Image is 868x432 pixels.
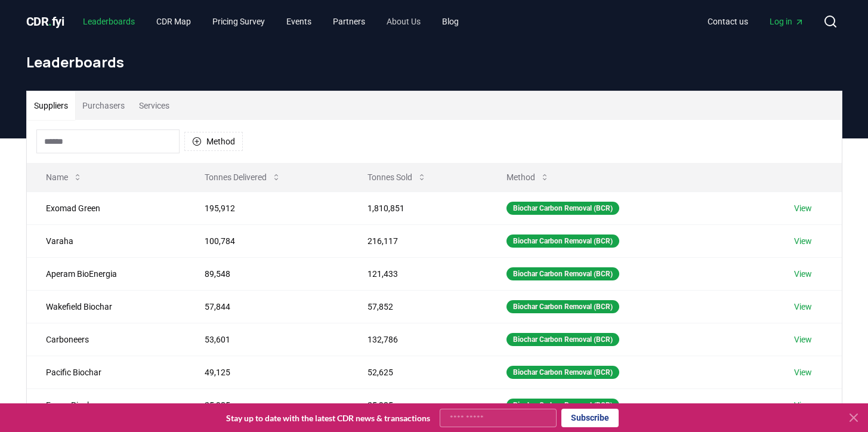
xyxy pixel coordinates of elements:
[186,224,348,257] td: 100,784
[203,11,274,32] a: Pricing Survey
[433,11,468,32] a: Blog
[186,192,348,224] td: 195,912
[186,257,348,290] td: 89,548
[323,11,375,32] a: Partners
[770,16,804,27] span: Log in
[794,268,812,280] a: View
[27,257,186,290] td: Aperam BioEnergia
[348,356,487,388] td: 52,625
[794,202,812,214] a: View
[506,366,619,379] div: Biochar Carbon Removal (BCR)
[377,11,430,32] a: About Us
[27,323,186,356] td: Carboneers
[348,257,487,290] td: 121,433
[26,53,842,72] h1: Leaderboards
[73,11,468,32] nav: Main
[27,356,186,388] td: Pacific Biochar
[26,13,64,30] a: CDR.fyi
[26,14,64,29] span: CDR fyi
[358,165,436,189] button: Tonnes Sold
[186,323,348,356] td: 53,601
[760,11,814,32] a: Log in
[506,300,619,313] div: Biochar Carbon Removal (BCR)
[506,399,619,412] div: Biochar Carbon Removal (BCR)
[794,366,812,378] a: View
[506,202,619,215] div: Biochar Carbon Removal (BCR)
[794,334,812,345] a: View
[147,11,200,32] a: CDR Map
[73,11,144,32] a: Leaderboards
[348,323,487,356] td: 132,786
[195,165,291,189] button: Tonnes Delivered
[506,333,619,346] div: Biochar Carbon Removal (BCR)
[186,356,348,388] td: 49,125
[348,192,487,224] td: 1,810,851
[36,165,92,189] button: Name
[184,132,243,151] button: Method
[27,224,186,257] td: Varaha
[48,14,52,29] span: .
[27,290,186,323] td: Wakefield Biochar
[27,192,186,224] td: Exomad Green
[506,234,619,248] div: Biochar Carbon Removal (BCR)
[75,91,132,120] button: Purchasers
[497,165,559,189] button: Method
[186,290,348,323] td: 57,844
[506,267,619,280] div: Biochar Carbon Removal (BCR)
[27,388,186,421] td: Freres Biochar
[794,399,812,411] a: View
[277,11,321,32] a: Events
[132,91,177,120] button: Services
[27,91,75,120] button: Suppliers
[794,301,812,313] a: View
[698,11,758,32] a: Contact us
[186,388,348,421] td: 25,985
[698,11,814,32] nav: Main
[348,224,487,257] td: 216,117
[348,290,487,323] td: 57,852
[348,388,487,421] td: 25,985
[794,235,812,247] a: View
